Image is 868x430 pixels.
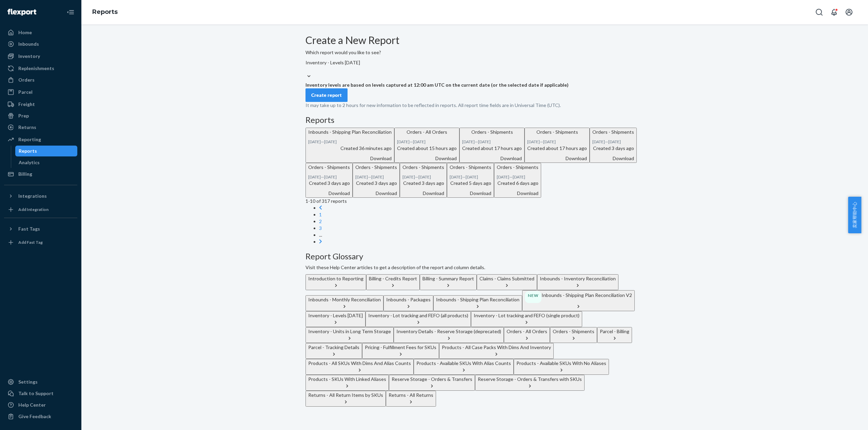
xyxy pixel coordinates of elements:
a: Replenishments [4,63,77,74]
a: Orders [4,74,77,85]
button: Pricing - Fulfillment Fees for SKUs [362,343,439,359]
p: Inventory levels are based on levels captured at 12:00 am UTC on the current date (or the selecte... [305,82,644,88]
a: Reporting [4,134,77,145]
div: Download [462,155,522,162]
button: Reserve Storage - Orders & Transfers [389,375,475,391]
div: Download [355,190,397,197]
a: Freight [4,99,77,110]
a: Inventory [4,51,77,62]
button: Orders - Shipments[DATE]—[DATE]Created 3 days agoDownload [400,163,447,198]
button: Products - Available SKUs With Alias Counts [414,359,514,375]
div: Reserve Storage - Orders & Transfers [392,376,472,383]
div: Download [592,155,634,162]
p: Created about 17 hours ago [527,145,587,152]
div: Products - All SKUs With Dims And Alias Counts [308,360,411,367]
time: [DATE] [466,174,478,179]
time: [DATE] [324,174,337,179]
a: Reports [15,146,78,156]
button: Introduction to Reporting [305,274,366,290]
p: Orders - Shipments [308,164,350,171]
div: Products - SKUs With Linked Aliases [308,376,386,383]
div: Parcel - Billing [600,328,629,335]
div: Download [497,190,538,197]
button: Inbounds - Packages [383,295,433,311]
time: [DATE] [497,174,509,179]
time: [DATE] [478,139,491,144]
a: Talk to Support [4,388,77,399]
button: Inbounds - Monthly Reconciliation [305,295,383,311]
div: Give Feedback [18,413,51,420]
button: Orders - Shipments[DATE]—[DATE]Created 5 days agoDownload [447,163,494,198]
p: Created 36 minutes ago [308,145,392,152]
button: Products - All SKUs With Dims And Alias Counts [305,359,414,375]
h2: Create a New Report [305,35,644,46]
button: Orders - Shipments [550,327,597,343]
button: Orders - All Orders[DATE]—[DATE]Created about 15 hours agoDownload [394,128,459,163]
button: Integrations [4,191,77,201]
div: Parcel [18,89,33,95]
div: Inbounds - Inventory Reconciliation [540,275,616,282]
div: Returns - All Returns [389,392,433,399]
div: Inventory - Levels [DATE] [308,312,363,319]
a: Home [4,27,77,38]
div: Talk to Support [18,390,54,397]
div: Reports [19,148,37,154]
div: Pricing - Fulfillment Fees for SKUs [365,344,436,351]
time: [DATE] [371,174,384,179]
p: — [402,174,444,180]
div: Add Integration [18,207,48,212]
p: Which report would you like to see? [305,49,644,56]
p: — [450,174,491,180]
div: Orders - All Orders [507,328,547,335]
p: Orders - Shipments [402,164,444,171]
button: Reserve Storage - Orders & Transfers with SKUs [475,375,585,391]
li: ... [319,232,644,238]
div: Fast Tags [18,225,40,232]
div: Billing [18,171,32,177]
p: It may take up to 2 hours for new information to be reflected in reports. All report time fields ... [305,102,644,109]
h3: Report Glossary [305,252,644,261]
p: NEW [528,293,538,298]
button: Products - SKUs With Linked Aliases [305,375,389,391]
div: Products - Available SKUs With Alias Counts [416,360,511,367]
button: Orders - Shipments[DATE]—[DATE]Created about 17 hours agoDownload [459,128,525,163]
div: Products - Available SKUs With No Aliases [516,360,606,367]
button: Parcel - Tracking Details [305,343,362,359]
button: Inbounds - Shipping Plan Reconciliation[DATE]—[DATE]Created 36 minutes agoDownload [305,128,394,163]
p: Orders - Shipments [355,164,397,171]
p: Created 3 days ago [308,180,350,187]
button: Orders - Shipments[DATE]—[DATE]Created 3 days agoDownload [305,163,353,198]
p: Orders - Shipments [450,164,491,171]
div: Returns [18,124,36,131]
a: Add Integration [4,204,77,215]
button: Close Navigation [64,5,77,19]
time: [DATE] [355,174,368,179]
a: Inbounds [4,39,77,49]
time: [DATE] [308,174,321,179]
p: Orders - All Orders [397,129,457,135]
a: Page 3 [319,225,322,231]
p: — [308,139,392,145]
div: Inventory - Levels [DATE] [305,59,644,66]
p: Created 3 days ago [355,180,397,187]
p: Orders - Shipments [592,129,634,135]
div: Home [18,29,32,36]
time: [DATE] [308,139,321,144]
button: Billing - Summary Report [420,274,477,290]
a: Analytics [15,157,78,168]
a: Page 1 is your current page [319,212,322,217]
a: Returns [4,122,77,133]
button: Products - Available SKUs With No Aliases [514,359,609,375]
div: Inbounds - Shipping Plan Reconciliation [436,296,519,303]
time: [DATE] [450,174,462,179]
p: — [527,139,587,145]
div: Billing - Credits Report [369,275,417,282]
div: Prep [18,112,29,119]
button: Inventory - Levels [DATE] [305,311,366,327]
button: Claims - Claims Submitted [477,274,537,290]
p: Orders - Shipments [497,164,538,171]
button: Products - All Case Packs With Dims And Inventory [439,343,554,359]
time: [DATE] [324,139,337,144]
img: Flexport logo [7,9,36,16]
div: Download [527,155,587,162]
